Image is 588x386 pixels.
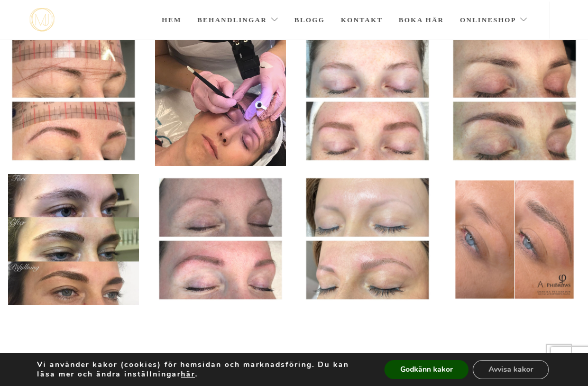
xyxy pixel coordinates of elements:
img: Microblading blonda ögonbryn [449,174,580,305]
img: IMG_2311 [302,174,433,304]
img: mjstudio [30,8,54,32]
span: - [40,343,44,351]
p: Vi använder kakor (cookies) för hemsidan och marknadsföring. Du kan läsa mer och ändra inställnin... [37,360,365,379]
img: Microblading Stockholm [155,35,286,166]
img: IMG_4703 [155,174,286,304]
a: Hem [162,2,181,39]
a: Blogg [295,2,325,39]
a: Behandlingar [197,2,279,39]
img: IMG_4917 [302,35,433,165]
a: Kontakt [341,2,383,39]
a: Onlineshop [460,2,528,39]
img: IMG_4881 [449,35,580,165]
button: här [181,370,195,379]
img: Fina ögonbryn med microblading [8,174,139,305]
button: Godkänn kakor [384,360,468,379]
img: 20200515_131901362_iOS [8,35,139,165]
button: Avvisa kakor [473,360,549,379]
a: Boka här [399,2,444,39]
a: mjstudio mjstudio mjstudio [30,8,54,32]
